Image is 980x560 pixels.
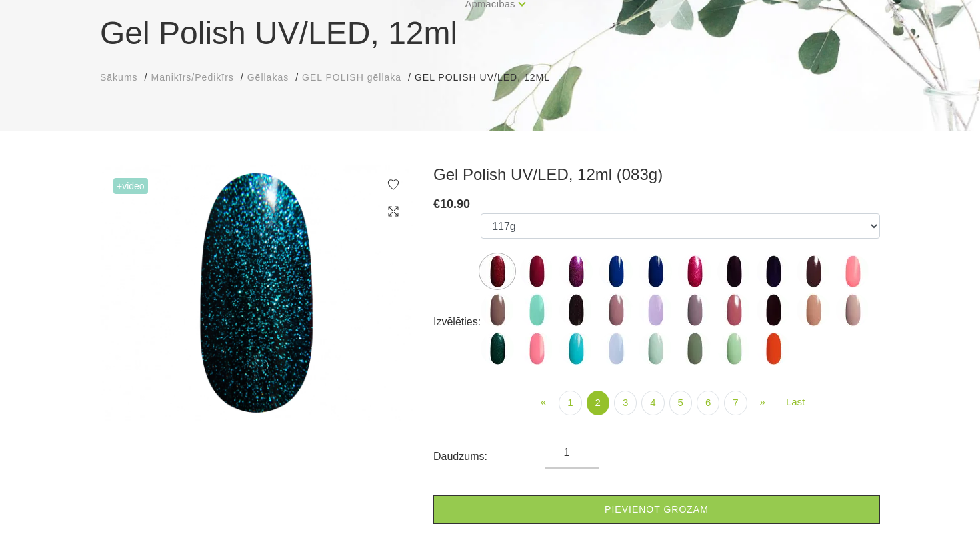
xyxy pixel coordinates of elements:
[481,293,514,327] img: ...
[717,332,751,365] img: ...
[481,332,514,365] img: ...
[599,255,633,288] img: ...
[760,396,765,407] span: »
[678,255,711,288] img: ...
[247,72,289,83] span: Gēllakas
[100,165,413,421] img: Gel Polish UV/LED, 12ml
[533,391,554,414] a: Previous
[836,255,869,288] img: ...
[669,391,692,415] a: 5
[151,71,233,85] a: Manikīrs/Pedikīrs
[151,72,233,83] span: Manikīrs/Pedikīrs
[481,255,514,288] img: ...
[641,391,664,415] a: 4
[778,391,813,414] a: Last
[520,255,553,288] img: ...
[614,391,637,415] a: 3
[113,178,148,194] span: +Video
[559,255,593,288] img: ...
[302,71,401,85] a: GEL POLISH gēllaka
[415,71,563,85] li: Gel Polish UV/LED, 12ml
[678,332,711,365] img: ...
[433,165,880,185] h3: Gel Polish UV/LED, 12ml (083g)
[717,255,751,288] img: ...
[520,332,553,365] img: ...
[559,332,593,365] img: ...
[639,332,672,365] img: ...
[100,72,138,83] span: Sākums
[541,396,546,407] span: «
[433,197,440,211] span: €
[559,293,593,327] img: ...
[481,391,880,415] nav: product-offer-list
[440,197,470,211] span: 10.90
[757,293,790,327] img: ...
[797,293,830,327] img: ...
[757,255,790,288] img: ...
[639,293,672,327] img: ...
[433,311,481,333] div: Izvēlēties:
[836,293,869,327] img: ...
[433,495,880,524] a: Pievienot grozam
[302,72,401,83] span: GEL POLISH gēllaka
[520,293,553,327] img: ...
[697,391,719,415] a: 6
[757,332,790,365] img: ...
[599,332,633,365] img: ...
[247,71,289,85] a: Gēllakas
[797,255,830,288] img: ...
[433,446,545,467] div: Daudzums:
[100,71,138,85] a: Sākums
[752,391,773,414] a: Next
[678,293,711,327] img: ...
[559,391,581,415] a: 1
[599,293,633,327] img: ...
[587,391,609,415] a: 2
[724,391,747,415] a: 7
[717,293,751,327] img: ...
[639,255,672,288] img: ...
